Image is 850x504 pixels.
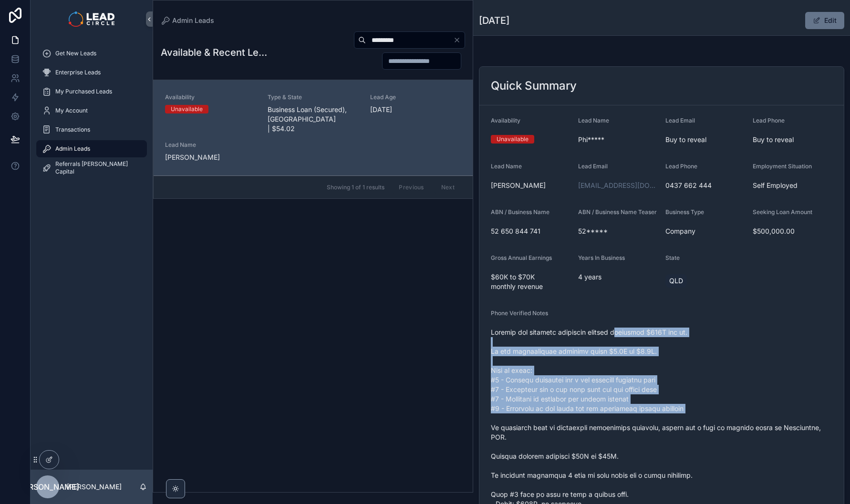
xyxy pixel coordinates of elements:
a: Referrals [PERSON_NAME] Capital [36,159,147,176]
span: [DATE] [370,105,461,114]
div: scrollable content [31,38,153,189]
span: Get New Leads [55,50,96,57]
a: Get New Leads [36,45,147,62]
span: Lead Age [370,93,461,101]
div: Unavailable [171,105,203,113]
a: Admin Leads [36,140,147,157]
span: Seeking Loan Amount [753,208,812,216]
span: My Purchased Leads [55,88,112,95]
img: App logo [69,11,114,27]
span: 52 650 844 741 [491,226,570,236]
p: [PERSON_NAME] [67,482,122,492]
span: Self Employed [753,181,832,190]
span: Showing 1 of 1 results [327,184,384,191]
a: [EMAIL_ADDRESS][DOMAIN_NAME] [578,181,658,190]
button: Clear [453,36,465,44]
button: Edit [805,12,844,29]
span: Years In Business [578,254,625,261]
span: Phone Verified Notes [491,309,548,317]
span: [PERSON_NAME] [165,153,256,162]
a: AvailabilityUnavailableType & StateBusiness Loan (Secured), [GEOGRAPHIC_DATA] | $54.02Lead Age[DA... [154,80,473,175]
span: My Account [55,107,88,114]
div: Unavailable [497,135,529,144]
span: $60K to $70K monthly revenue [491,272,570,291]
span: Employment Situation [753,163,812,170]
span: Availability [491,117,520,124]
a: Transactions [36,121,147,138]
h2: Quick Summary [491,78,577,93]
span: 0437 662 444 [665,181,745,190]
span: Lead Name [491,163,522,170]
span: Buy to reveal [753,135,832,144]
span: Admin Leads [172,16,214,25]
span: Lead Name [165,141,256,149]
span: Enterprise Leads [55,69,101,76]
span: Lead Phone [753,117,785,124]
span: Buy to reveal [665,135,745,144]
span: $500,000.00 [753,226,832,236]
span: State [665,254,680,261]
span: [PERSON_NAME] [491,181,570,190]
span: 4 years [578,272,658,282]
span: Lead Email [665,117,695,124]
a: My Purchased Leads [36,83,147,100]
a: My Account [36,102,147,119]
span: Lead Email [578,163,608,170]
span: ABN / Business Name Teaser [578,208,657,216]
a: Enterprise Leads [36,64,147,81]
span: [PERSON_NAME] [16,481,79,493]
span: Type & State [268,93,359,101]
h1: [DATE] [479,14,509,27]
span: Admin Leads [55,145,90,153]
h1: Available & Recent Leads [161,46,269,59]
span: QLD [669,276,683,286]
span: Business Loan (Secured), [GEOGRAPHIC_DATA] | $54.02 [268,105,359,134]
span: Availability [165,93,256,101]
span: Transactions [55,126,90,134]
span: Gross Annual Earnings [491,254,552,261]
span: Company [665,226,745,236]
span: Lead Name [578,117,609,124]
span: Lead Phone [665,163,697,170]
span: ABN / Business Name [491,208,549,216]
a: Admin Leads [161,16,214,25]
span: Business Type [665,208,704,216]
span: Referrals [PERSON_NAME] Capital [55,160,137,175]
